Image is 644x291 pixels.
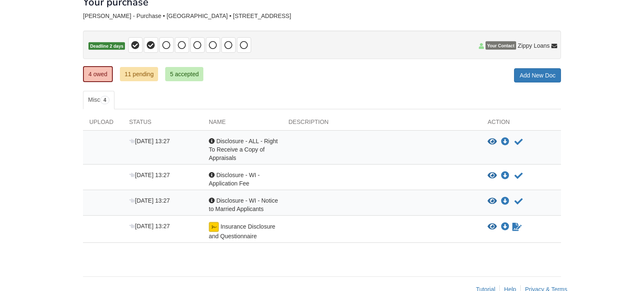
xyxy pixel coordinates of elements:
button: Acknowledge receipt of document [514,196,524,206]
button: Acknowledge receipt of document [514,137,524,147]
div: Status [123,118,203,130]
span: [DATE] 13:27 [129,197,170,204]
button: View Disclosure - ALL - Right To Receive a Copy of Appraisals [488,138,497,146]
button: Acknowledge receipt of document [514,171,524,181]
span: 4 [100,96,110,104]
a: Download Insurance Disclosure and Questionnaire [501,224,509,230]
a: 11 pending [120,67,158,81]
div: [PERSON_NAME] - Purchase • [GEOGRAPHIC_DATA] • [STREET_ADDRESS] [83,13,561,20]
span: Zippy Loans [518,41,550,50]
div: Description [282,118,481,130]
a: Add New Doc [514,68,561,82]
div: Name [203,118,282,130]
span: [DATE] 13:27 [129,172,170,178]
div: Action [481,118,561,130]
span: [DATE] 13:27 [129,138,170,144]
a: 5 accepted [165,67,203,81]
a: Download Disclosure - ALL - Right To Receive a Copy of Appraisals [501,139,509,145]
button: View Insurance Disclosure and Questionnaire [488,223,497,231]
span: Disclosure - WI - Notice to Married Applicants [209,197,278,212]
button: View Disclosure - WI - Notice to Married Applicants [488,197,497,206]
span: Disclosure - ALL - Right To Receive a Copy of Appraisals [209,138,278,161]
a: Misc [83,91,114,109]
span: Insurance Disclosure and Questionnaire [209,223,275,239]
button: View Disclosure - WI - Application Fee [488,172,497,180]
div: Upload [83,118,123,130]
span: Your Contact [486,41,516,50]
span: Deadline 2 days [88,42,125,50]
a: 4 owed [83,66,113,82]
img: esign icon [209,222,219,232]
span: [DATE] 13:27 [129,223,170,229]
span: Disclosure - WI - Application Fee [209,172,260,187]
a: Download Disclosure - WI - Application Fee [501,173,509,179]
a: Waiting for your co-borrower to e-sign [512,222,522,232]
a: Download Disclosure - WI - Notice to Married Applicants [501,198,509,205]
